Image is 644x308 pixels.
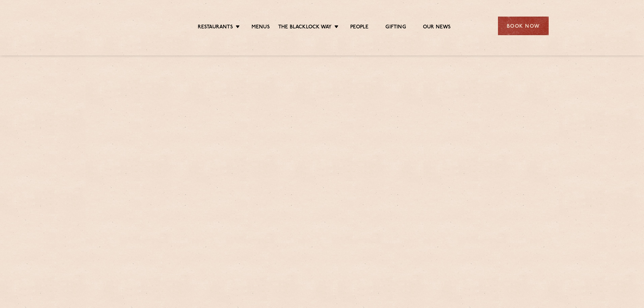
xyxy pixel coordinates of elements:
[278,24,332,31] a: The Blacklock Way
[198,24,233,31] a: Restaurants
[498,17,549,35] div: Book Now
[96,6,154,45] img: svg%3E
[350,24,368,31] a: People
[385,24,406,31] a: Gifting
[252,24,270,31] a: Menus
[423,24,451,31] a: Our News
